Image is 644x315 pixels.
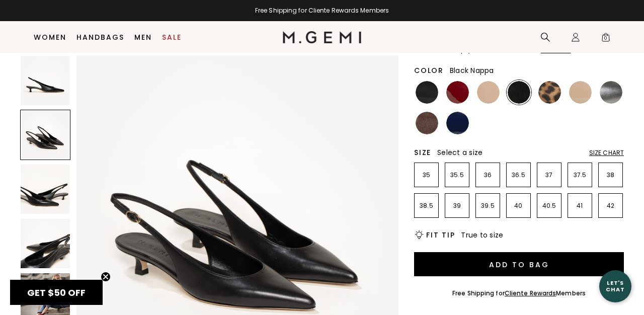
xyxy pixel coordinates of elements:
div: GET $50 OFFClose teaser [10,280,103,305]
img: The Lisinda [21,165,70,214]
span: Black Nappa [450,65,494,75]
a: Men [134,33,152,41]
p: 39.5 [476,202,500,210]
h2: Fit Tip [426,231,455,239]
span: True to size [461,230,503,240]
a: Handbags [76,33,124,41]
p: 37.5 [568,171,592,179]
img: Black Patent [416,81,438,104]
span: GET $50 OFF [27,286,86,299]
a: Learn more [540,48,571,54]
button: Add to Bag [414,252,624,276]
img: The Lisinda [21,56,70,105]
p: 36.5 [507,171,530,179]
h2: Color [414,66,444,74]
div: Free Shipping for Members [452,289,586,297]
p: 41 [568,202,592,210]
button: Close teaser [101,272,111,282]
img: Leopard Print [538,81,561,104]
a: Cliente Rewards [505,289,556,297]
a: Women [34,33,66,41]
p: 42 [599,202,622,210]
p: 35.5 [445,171,469,179]
div: Size Chart [589,149,624,157]
h2: Size [414,148,431,156]
img: The Lisinda [21,219,70,268]
img: Chocolate Nappa [416,112,438,134]
span: Select a size [437,147,482,157]
img: Black Nappa [508,81,530,104]
p: 38 [599,171,622,179]
img: M.Gemi [283,31,362,43]
img: Navy Patent [446,112,469,134]
p: 40 [507,202,530,210]
img: Sand Patent [569,81,592,104]
img: Beige Nappa [477,81,500,104]
a: Sale [162,33,182,41]
img: Gunmetal Nappa [600,81,622,104]
p: 39 [445,202,469,210]
p: 40.5 [537,202,561,210]
img: Ruby Red Patent [446,81,469,104]
p: 36 [476,171,500,179]
span: 0 [601,34,611,44]
p: 38.5 [415,202,438,210]
div: Let's Chat [599,280,631,292]
p: 37 [537,171,561,179]
p: 35 [415,171,438,179]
